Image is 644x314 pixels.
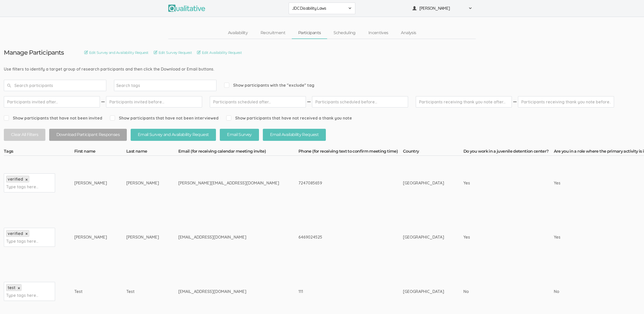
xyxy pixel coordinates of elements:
div: [PERSON_NAME][EMAIL_ADDRESS][DOMAIN_NAME] [178,180,279,186]
th: Phone (for receiving text to confirm meeting time) [298,149,403,156]
button: [PERSON_NAME] [409,3,476,14]
th: Do you work in a juvenile detention center? [463,149,554,156]
span: Show participants with the "exclude" tag [224,82,314,88]
th: First name [74,149,126,156]
button: Download Participant Responses [49,129,127,141]
div: [EMAIL_ADDRESS][DOMAIN_NAME] [178,289,279,295]
input: Type tags here... [6,238,38,244]
input: Search participants [4,80,106,91]
input: Participants scheduled before... [312,96,408,107]
div: Test [126,289,159,295]
input: Participants invited after... [4,96,100,107]
div: Yes [463,234,534,240]
span: Show participants that have not been invited [4,115,102,121]
img: Qualitative [168,5,205,12]
span: test [8,285,15,290]
a: Availability [222,27,254,38]
div: [GEOGRAPHIC_DATA] [403,234,444,240]
div: [GEOGRAPHIC_DATA] [403,289,444,295]
div: [GEOGRAPHIC_DATA] [403,180,444,186]
span: verified [8,231,23,236]
a: × [25,232,28,236]
img: dash.svg [100,96,106,107]
span: JDC Disability Laws [292,5,345,11]
th: Tags [4,149,74,156]
input: Participants receiving thank you note after... [416,96,512,107]
button: Clear All Filters [4,129,45,141]
h3: Manage Participants [4,49,64,56]
a: Incentives [362,27,395,38]
div: 111 [298,289,384,295]
th: Country [403,149,463,156]
div: [EMAIL_ADDRESS][DOMAIN_NAME] [178,234,279,240]
a: Analysis [394,27,422,38]
a: × [25,178,28,182]
a: Edit Survey Request [154,50,192,55]
a: Edit Survey and Availability Request [84,50,149,55]
input: Participants invited before... [106,96,202,107]
th: Email (for receiving calendar meeting invite) [178,149,298,156]
div: [PERSON_NAME] [126,234,159,240]
div: 6469024525 [298,234,384,240]
div: [PERSON_NAME] [74,180,107,186]
a: Recruitment [254,27,292,38]
img: dash.svg [306,96,311,107]
div: 7247085659 [298,180,384,186]
a: Edit Availability Request [197,50,242,55]
span: [PERSON_NAME] [419,5,465,11]
button: Email Survey and Availability Request [131,129,216,141]
button: Email Survey [220,129,259,141]
div: Test [74,289,107,295]
span: Show participants that have not received a thank you note [226,115,352,121]
div: [PERSON_NAME] [126,180,159,186]
button: Email Availability Request [263,129,326,141]
span: Show participants that have not been interviewed [110,115,219,121]
input: Type tags here... [6,183,38,190]
th: Last name [126,149,178,156]
span: verified [8,176,23,182]
a: Participants [292,27,327,38]
input: Participants scheduled after... [210,96,306,107]
button: JDC Disability Laws [289,3,355,14]
div: [PERSON_NAME] [74,234,107,240]
img: dash.svg [512,96,517,107]
a: Scheduling [327,27,362,38]
div: Yes [463,180,534,186]
a: × [18,286,20,290]
input: Participants receiving thank you note before... [518,96,614,107]
input: Search tags [116,82,148,89]
iframe: Chat Widget [618,289,644,314]
div: No [463,289,534,295]
input: Type tags here... [6,292,38,299]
